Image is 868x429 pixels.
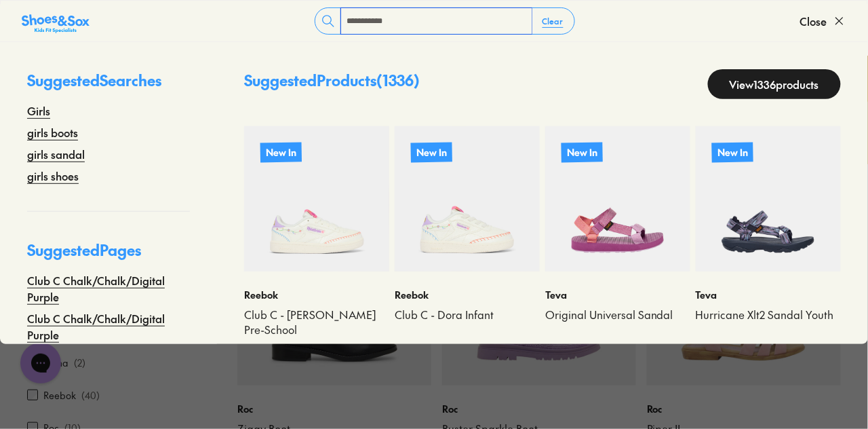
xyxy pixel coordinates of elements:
[22,13,90,35] img: SNS_Logo_Responsive.svg
[696,307,841,322] a: Hurricane Xlt2 Sandal Youth
[27,310,190,343] a: Club C Chalk/Chalk/Digital Purple
[260,142,302,162] p: New In
[800,6,846,36] button: Close
[395,307,540,322] a: Club C - Dora Infant
[545,288,690,302] p: Teva
[411,142,452,162] p: New In
[43,388,76,403] label: Reebok
[647,402,841,416] p: Roc
[27,102,50,119] a: Girls
[696,126,841,272] a: New In
[561,142,603,162] p: New In
[712,142,753,162] p: New In
[244,69,420,99] p: Suggested Products
[22,10,90,32] a: Shoes &amp; Sox
[27,168,79,184] a: girls shoes
[14,338,68,388] iframe: Gorgias live chat messenger
[545,307,690,322] a: Original Universal Sandal
[27,146,85,162] a: girls sandal
[545,126,690,272] a: New In
[442,402,636,416] p: Roc
[27,69,190,102] p: Suggested Searches
[532,9,574,33] button: Clear
[237,402,431,416] p: Roc
[708,69,841,99] a: View1336products
[27,239,190,272] p: Suggested Pages
[800,13,827,29] span: Close
[696,288,841,302] p: Teva
[27,124,78,141] a: girls boots
[81,388,100,403] p: ( 40 )
[376,70,420,90] span: ( 1336 )
[27,272,190,305] a: Club C Chalk/Chalk/Digital Purple
[395,288,540,302] p: Reebok
[244,126,389,272] a: New In
[244,307,389,337] a: Club C - [PERSON_NAME] Pre-School
[244,288,389,302] p: Reebok
[74,356,85,370] p: ( 2 )
[395,126,540,272] a: New In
